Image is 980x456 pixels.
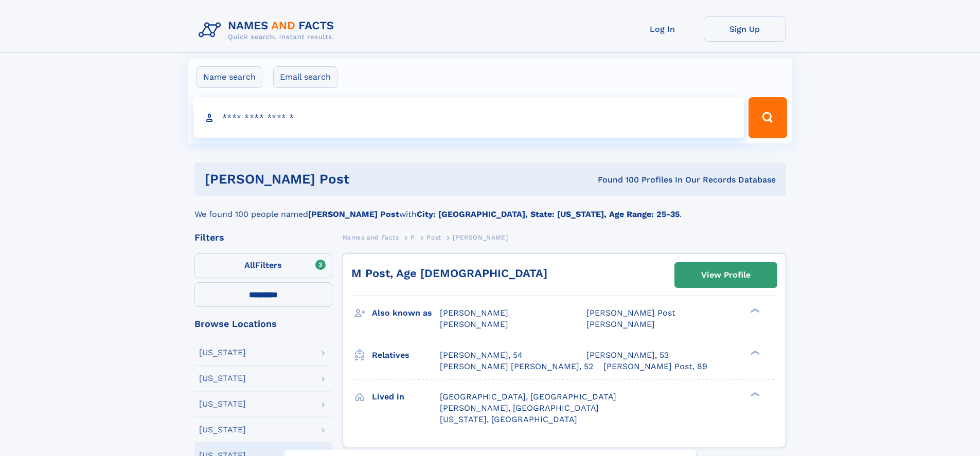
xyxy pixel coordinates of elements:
[748,307,760,314] div: ❯
[586,308,675,318] span: [PERSON_NAME] Post
[440,392,616,402] span: [GEOGRAPHIC_DATA], [GEOGRAPHIC_DATA]
[372,388,440,406] h3: Lived in
[440,350,523,361] a: [PERSON_NAME], 54
[621,16,704,42] a: Log In
[194,233,332,242] div: Filters
[199,374,246,382] div: [US_STATE]
[273,66,337,88] label: Email search
[343,231,399,244] a: Names and Facts
[411,231,415,244] a: P
[440,403,599,413] span: [PERSON_NAME], [GEOGRAPHIC_DATA]
[199,349,246,357] div: [US_STATE]
[440,414,577,424] span: [US_STATE], [GEOGRAPHIC_DATA]
[308,209,399,219] b: [PERSON_NAME] Post
[426,234,441,241] span: Post
[440,361,593,372] a: [PERSON_NAME] [PERSON_NAME], 52
[440,308,508,318] span: [PERSON_NAME]
[473,174,776,186] div: Found 100 Profiles In Our Records Database
[586,350,669,361] a: [PERSON_NAME], 53
[194,16,343,44] img: Logo Names and Facts
[199,426,246,434] div: [US_STATE]
[675,263,777,287] a: View Profile
[701,263,751,287] div: View Profile
[453,234,508,241] span: [PERSON_NAME]
[603,361,707,372] a: [PERSON_NAME] Post, 89
[748,391,760,397] div: ❯
[417,209,680,219] b: City: [GEOGRAPHIC_DATA], State: [US_STATE], Age Range: 25-35
[197,66,262,88] label: Name search
[194,319,332,329] div: Browse Locations
[199,400,246,408] div: [US_STATE]
[426,231,441,244] a: Post
[372,304,440,322] h3: Also known as
[194,253,332,278] label: Filters
[193,97,744,138] input: search input
[749,97,787,138] button: Search Button
[351,267,547,280] a: M Post, Age [DEMOGRAPHIC_DATA]
[586,319,655,329] span: [PERSON_NAME]
[372,346,440,364] h3: Relatives
[411,234,415,241] span: P
[244,260,255,270] span: All
[205,173,474,186] h1: [PERSON_NAME] Post
[704,16,786,42] a: Sign Up
[194,196,786,221] div: We found 100 people named with .
[440,319,508,329] span: [PERSON_NAME]
[748,349,760,356] div: ❯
